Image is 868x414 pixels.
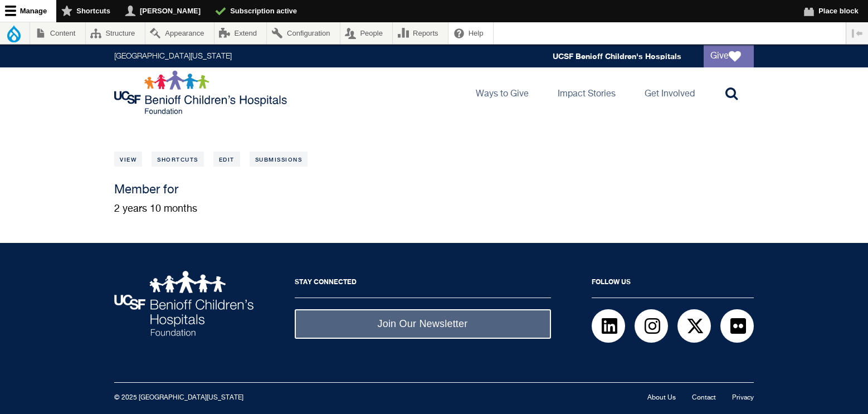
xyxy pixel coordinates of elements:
a: Privacy [732,394,754,401]
a: Reports [393,22,448,44]
a: Submissions [250,152,308,167]
a: Join Our Newsletter [295,309,551,339]
a: Shortcuts [152,152,204,167]
a: Help [448,22,493,44]
a: Give [704,45,754,67]
a: Edit [213,152,240,167]
img: UCSF Benioff Children's Hospitals [114,271,253,336]
a: Structure [86,22,145,44]
a: Content [30,22,85,44]
a: About Us [647,394,676,401]
a: Impact Stories [549,67,625,118]
div: 2 years 10 months [114,183,754,215]
h2: Stay Connected [295,271,551,298]
a: UCSF Benioff Children's Hospitals [553,51,681,61]
a: Get Involved [636,67,704,118]
a: [GEOGRAPHIC_DATA][US_STATE] [114,52,232,60]
a: Appearance [145,22,214,44]
a: Contact [692,394,716,401]
a: View [114,152,142,167]
button: Vertical orientation [846,22,868,44]
h4: Member for [114,183,754,197]
a: Ways to Give [467,67,538,118]
img: Logo for UCSF Benioff Children's Hospitals Foundation [114,70,290,115]
a: Configuration [267,22,339,44]
a: Extend [214,22,267,44]
h2: Follow Us [592,271,754,298]
a: People [340,22,393,44]
small: © 2025 [GEOGRAPHIC_DATA][US_STATE] [114,394,243,401]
